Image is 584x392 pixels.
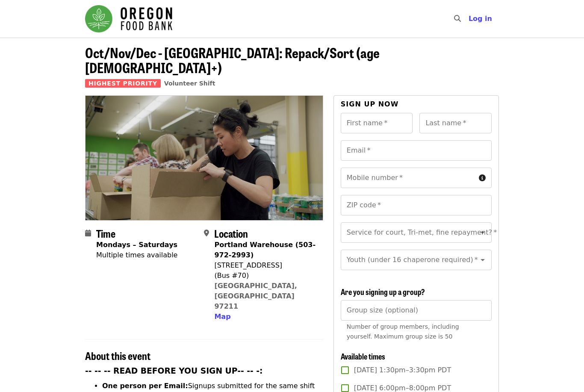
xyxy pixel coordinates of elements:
strong: One person per Email: [102,382,188,390]
span: Highest Priority [85,79,161,88]
span: Are you signing up a group? [341,286,425,297]
i: calendar icon [85,229,91,237]
i: map-marker-alt icon [204,229,209,237]
span: About this event [85,348,150,363]
strong: Portland Warehouse (503-972-2993) [214,241,316,259]
button: Log in [462,10,499,27]
input: Mobile number [341,168,475,188]
input: ZIP code [341,195,492,215]
span: Available times [341,351,385,362]
img: Oregon Food Bank - Home [85,5,172,32]
i: search icon [454,15,461,23]
input: Email [341,140,492,161]
button: Map [214,312,230,322]
input: First name [341,113,413,133]
div: (Bus #70) [214,271,316,281]
strong: Mondays – Saturdays [96,241,177,249]
span: Time [96,226,115,241]
span: Number of group members, including yourself. Maximum group size is 50 [347,323,459,340]
input: Last name [419,113,492,133]
div: [STREET_ADDRESS] [214,260,316,271]
span: Location [214,226,248,241]
button: Open [477,227,489,239]
i: circle-info icon [479,174,486,182]
input: [object Object] [341,300,492,321]
a: Volunteer Shift [164,80,215,87]
span: Oct/Nov/Dec - [GEOGRAPHIC_DATA]: Repack/Sort (age [DEMOGRAPHIC_DATA]+) [85,42,380,77]
span: Map [214,312,230,321]
span: [DATE] 1:30pm–3:30pm PDT [354,365,451,375]
button: Open [477,254,489,266]
img: Oct/Nov/Dec - Portland: Repack/Sort (age 8+) organized by Oregon Food Bank [86,96,323,220]
input: Search [466,9,473,29]
span: Sign up now [341,100,399,108]
span: Log in [469,15,492,23]
a: [GEOGRAPHIC_DATA], [GEOGRAPHIC_DATA] 97211 [214,282,297,310]
strong: -- -- -- READ BEFORE YOU SIGN UP-- -- -: [85,366,263,375]
div: Multiple times available [96,250,177,260]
